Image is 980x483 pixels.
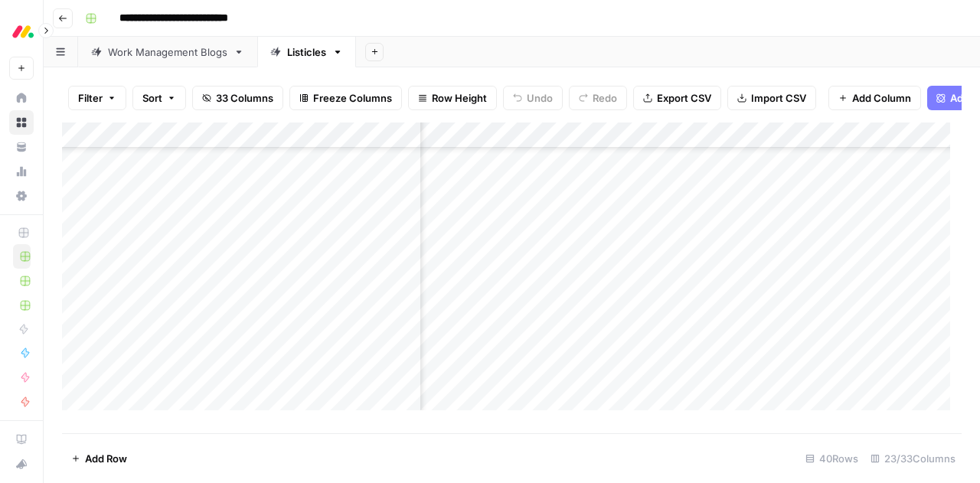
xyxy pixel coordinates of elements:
[727,86,816,110] button: Import CSV
[68,86,126,110] button: Filter
[85,451,127,466] span: Add Row
[78,90,103,106] span: Filter
[287,44,326,60] div: Listicles
[10,452,33,475] div: What's new?
[633,86,721,110] button: Export CSV
[569,86,627,110] button: Redo
[852,90,911,106] span: Add Column
[9,110,34,135] a: Browse
[216,90,273,106] span: 33 Columns
[9,159,34,184] a: Usage
[132,86,186,110] button: Sort
[78,37,257,67] a: Work Management Blogs
[108,44,227,60] div: Work Management Blogs
[864,446,962,471] div: 23/33 Columns
[828,86,921,110] button: Add Column
[289,86,402,110] button: Freeze Columns
[9,184,34,208] a: Settings
[313,90,392,106] span: Freeze Columns
[503,86,563,110] button: Undo
[9,427,34,452] a: AirOps Academy
[9,135,34,159] a: Your Data
[62,446,136,471] button: Add Row
[408,86,497,110] button: Row Height
[593,90,617,106] span: Redo
[9,86,34,110] a: Home
[799,446,864,471] div: 40 Rows
[257,37,356,67] a: Listicles
[9,12,34,51] button: Workspace: Monday.com
[142,90,162,106] span: Sort
[432,90,487,106] span: Row Height
[192,86,283,110] button: 33 Columns
[657,90,711,106] span: Export CSV
[751,90,806,106] span: Import CSV
[9,18,37,45] img: Monday.com Logo
[9,452,34,476] button: What's new?
[527,90,553,106] span: Undo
